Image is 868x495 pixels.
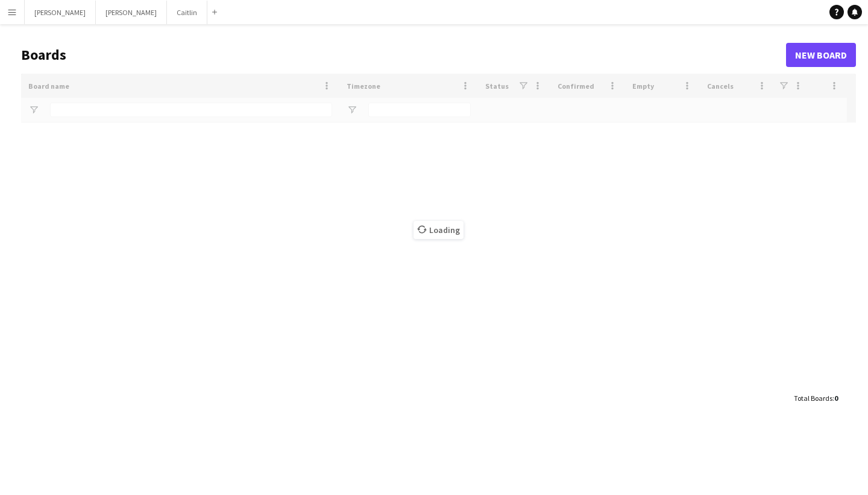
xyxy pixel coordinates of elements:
[167,1,207,24] button: Caitlin
[786,43,856,67] a: New Board
[96,1,167,24] button: [PERSON_NAME]
[794,394,832,403] span: Total Boards
[21,46,786,64] h1: Boards
[25,1,96,24] button: [PERSON_NAME]
[414,221,464,239] span: Loading
[794,386,838,410] div: :
[834,394,838,403] span: 0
